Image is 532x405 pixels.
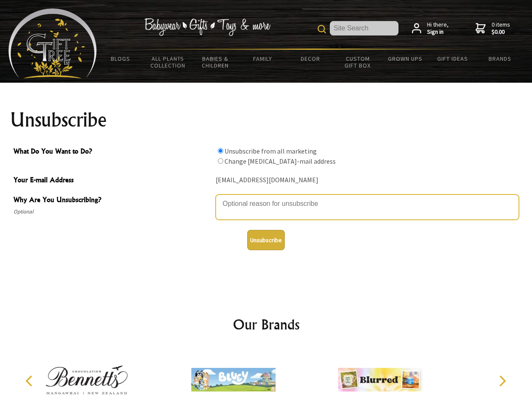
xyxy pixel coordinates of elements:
[13,175,211,187] span: Your E-mail Address
[13,146,211,158] span: What Do You Want to Do?
[10,110,522,130] h1: Unsubscribe
[286,50,334,67] a: Decor
[334,50,382,74] a: Custom Gift Box
[427,21,449,36] span: Hi there,
[216,174,519,187] div: [EMAIL_ADDRESS][DOMAIN_NAME]
[218,148,223,154] input: What Do You Want to Do?
[144,50,192,74] a: All Plants Collection
[225,157,336,165] label: Change [MEDICAL_DATA]-mail address
[381,50,429,67] a: Grown Ups
[192,50,239,74] a: Babies & Children
[427,28,449,36] strong: Sign in
[21,372,40,390] button: Previous
[429,50,476,67] a: Gift Ideas
[13,194,211,207] span: Why Are You Unsubscribing?
[492,21,510,36] span: 0 items
[330,21,398,35] input: Site Search
[412,21,449,36] a: Hi there,Sign in
[8,8,97,78] img: Babyware - Gifts - Toys and more...
[17,314,516,335] h2: Our Brands
[13,207,211,217] span: Optional
[144,18,270,36] img: Babywear - Gifts - Toys & more
[247,230,285,250] button: Unsubscribe
[239,50,287,67] a: Family
[476,21,510,36] a: 0 items$0.00
[493,372,511,390] button: Next
[218,158,223,164] input: What Do You Want to Do?
[318,25,326,33] img: product search
[225,147,317,155] label: Unsubscribe from all marketing
[216,194,519,220] textarea: Why Are You Unsubscribing?
[476,50,524,67] a: Brands
[97,50,144,67] a: BLOGS
[492,28,510,36] strong: $0.00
